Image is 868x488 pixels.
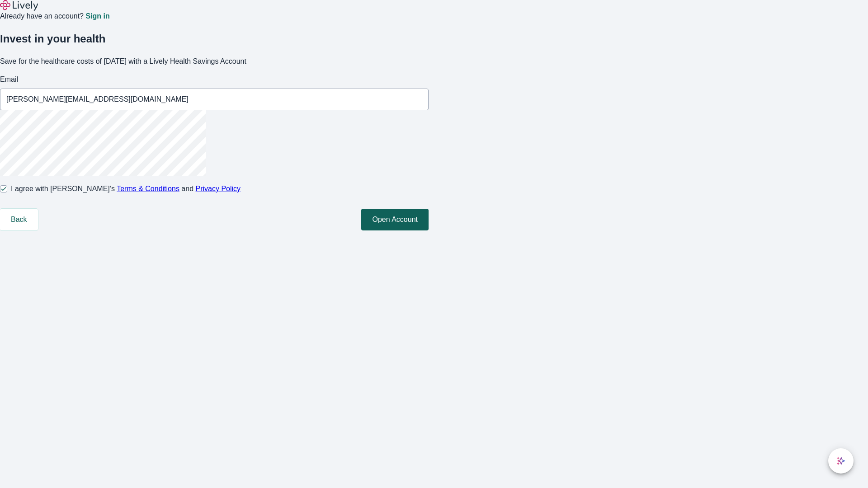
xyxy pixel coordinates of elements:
[196,185,241,192] a: Privacy Policy
[828,448,854,474] button: chat
[11,183,241,194] span: I agree with [PERSON_NAME]’s and
[117,185,179,192] a: Terms & Conditions
[836,456,845,465] svg: Lively AI Assistant
[85,13,109,20] a: Sign in
[361,209,429,230] button: Open Account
